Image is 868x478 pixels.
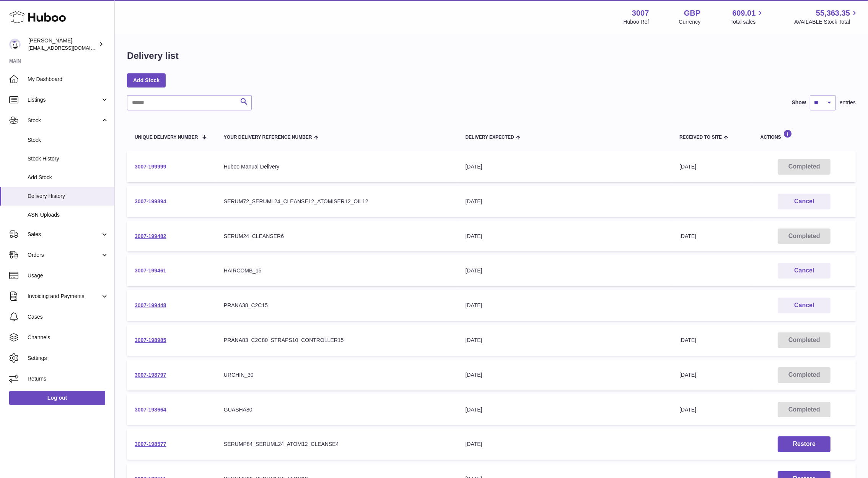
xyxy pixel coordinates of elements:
[28,355,109,362] span: Settings
[466,337,664,344] div: [DATE]
[28,375,109,382] span: Returns
[466,441,664,448] div: [DATE]
[28,334,109,341] span: Channels
[778,194,831,209] button: Cancel
[135,372,166,378] a: 3007-198797
[28,211,109,219] span: ASN Uploads
[127,50,179,62] h1: Delivery list
[224,441,450,448] div: SERUMP84_SERUML24_ATOM12_CLEANSE4
[224,267,450,274] div: HAIRCOMB_15
[466,302,664,309] div: [DATE]
[466,267,664,274] div: [DATE]
[684,8,700,18] strong: GBP
[135,267,166,274] a: 3007-199461
[730,8,764,26] a: 609.01 Total sales
[466,198,664,205] div: [DATE]
[28,313,109,321] span: Cases
[732,8,756,18] span: 609.01
[816,8,850,18] span: 55,363.35
[127,73,166,87] a: Add Stock
[466,371,664,379] div: [DATE]
[778,298,831,313] button: Cancel
[679,233,696,239] span: [DATE]
[679,372,696,378] span: [DATE]
[466,406,664,413] div: [DATE]
[28,193,109,200] span: Delivery History
[679,407,696,413] span: [DATE]
[466,163,664,170] div: [DATE]
[9,391,105,405] a: Log out
[840,99,856,106] span: entries
[224,302,450,309] div: PRANA38_C2C15
[28,117,101,124] span: Stock
[794,8,859,26] a: 55,363.35 AVAILABLE Stock Total
[679,337,696,343] span: [DATE]
[778,263,831,279] button: Cancel
[28,76,109,83] span: My Dashboard
[679,164,696,170] span: [DATE]
[9,39,21,50] img: bevmay@maysama.com
[135,302,166,308] a: 3007-199448
[28,272,109,279] span: Usage
[224,233,450,240] div: SERUM24_CLEANSER6
[761,130,848,140] div: Actions
[224,337,450,344] div: PRANA83_C2C80_STRAPS10_CONTROLLER15
[730,18,764,26] span: Total sales
[224,371,450,379] div: URCHIN_30
[135,198,166,204] a: 3007-199894
[466,135,514,140] span: Delivery Expected
[135,337,166,343] a: 3007-198985
[28,231,101,238] span: Sales
[624,18,649,26] div: Huboo Ref
[28,293,101,300] span: Invoicing and Payments
[778,436,831,452] button: Restore
[679,18,701,26] div: Currency
[794,18,859,26] span: AVAILABLE Stock Total
[135,164,166,170] a: 3007-199999
[28,37,97,52] div: [PERSON_NAME]
[28,174,109,181] span: Add Stock
[224,406,450,413] div: GUASHA80
[135,441,166,447] a: 3007-198577
[28,96,101,104] span: Listings
[28,251,101,259] span: Orders
[224,163,450,170] div: Huboo Manual Delivery
[28,136,109,144] span: Stock
[632,8,649,18] strong: 3007
[135,135,198,140] span: Unique Delivery Number
[135,233,166,239] a: 3007-199482
[792,99,806,106] label: Show
[679,135,722,140] span: Received to Site
[28,155,109,162] span: Stock History
[224,135,312,140] span: Your Delivery Reference Number
[466,233,664,240] div: [DATE]
[224,198,450,205] div: SERUM72_SERUML24_CLEANSE12_ATOMISER12_OIL12
[28,45,112,51] span: [EMAIL_ADDRESS][DOMAIN_NAME]
[135,407,166,413] a: 3007-198664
